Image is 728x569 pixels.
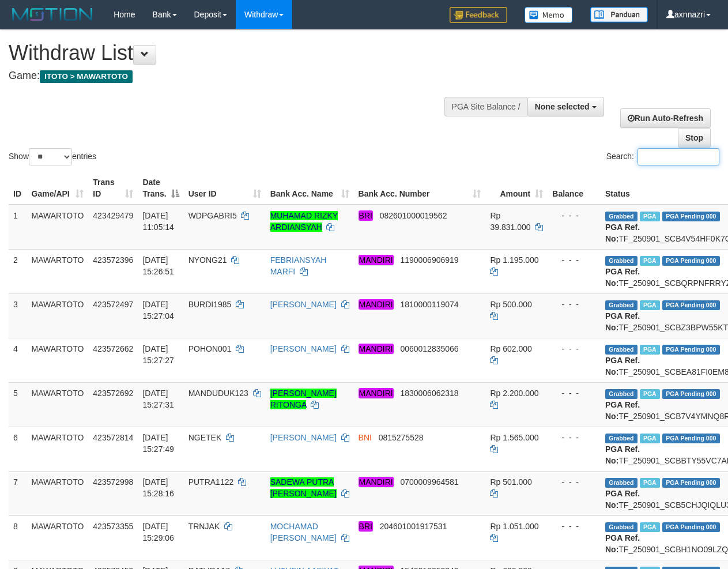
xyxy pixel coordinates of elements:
a: [PERSON_NAME] RITONGA [270,389,337,409]
th: Balance [548,172,601,205]
b: PGA Ref. No: [605,489,640,510]
span: Grabbed [605,212,638,221]
span: POHON001 [188,344,232,353]
b: PGA Ref. No: [605,400,640,421]
td: 5 [9,382,27,427]
th: User ID: activate to sort column ascending [184,172,266,205]
td: 8 [9,515,27,560]
td: 7 [9,471,27,515]
b: PGA Ref. No: [605,356,640,376]
span: Grabbed [605,256,638,266]
span: 423572692 [93,389,133,398]
a: [PERSON_NAME] [270,433,337,442]
td: MAWARTOTO [27,471,89,515]
div: PGA Site Balance / [444,97,527,116]
b: PGA Ref. No: [605,267,640,288]
label: Search: [606,148,719,165]
span: 423572998 [93,477,133,487]
span: MANDUDUK123 [188,389,248,398]
a: MOCHAMAD [PERSON_NAME] [270,522,337,542]
span: Grabbed [605,434,638,443]
span: Copy 1830006062318 to clipboard [400,389,458,398]
em: BRI [359,521,373,532]
th: Trans ID: activate to sort column ascending [88,172,138,205]
td: MAWARTOTO [27,427,89,471]
td: MAWARTOTO [27,205,89,250]
span: 423572814 [93,433,133,442]
a: MUHAMAD RIZKY ARDIANSYAH [270,211,338,232]
span: 423572497 [93,300,133,309]
th: ID [9,172,27,205]
span: 423429479 [93,211,133,220]
h4: Game: [9,70,474,82]
em: MANDIRI [359,344,394,354]
span: BNI [359,433,372,442]
em: MANDIRI [359,388,394,398]
b: PGA Ref. No: [605,533,640,554]
span: Rp 501.000 [490,477,531,487]
select: Showentries [29,148,72,165]
b: PGA Ref. No: [605,223,640,243]
em: MANDIRI [359,299,394,310]
td: 3 [9,293,27,338]
span: BURDI1985 [188,300,232,309]
span: PGA Pending [662,345,720,355]
span: 423572396 [93,255,133,265]
td: MAWARTOTO [27,249,89,293]
div: - - - [552,343,596,355]
button: None selected [527,97,604,116]
img: Button%20Memo.svg [525,7,573,23]
span: Marked by axnmarianovi [640,345,660,355]
a: Run Auto-Refresh [620,108,711,128]
span: [DATE] 15:28:16 [142,477,174,498]
span: NYONG21 [188,255,227,265]
span: Grabbed [605,389,638,399]
b: PGA Ref. No: [605,444,640,465]
span: PGA Pending [662,434,720,443]
span: [DATE] 11:05:14 [142,211,174,232]
span: Copy 0700009964581 to clipboard [400,477,458,487]
b: PGA Ref. No: [605,311,640,332]
span: 423573355 [93,522,133,531]
span: ITOTO > MAWARTOTO [40,70,133,83]
span: Rp 39.831.000 [490,211,530,232]
span: Grabbed [605,522,638,532]
em: BRI [359,210,373,221]
span: Marked by axnmarianovi [640,389,660,399]
span: [DATE] 15:27:27 [142,344,174,365]
span: Copy 1190006906919 to clipboard [400,255,458,265]
input: Search: [638,148,719,165]
span: Rp 500.000 [490,300,531,309]
label: Show entries [9,148,96,165]
span: Grabbed [605,478,638,488]
span: Copy 204601001917531 to clipboard [380,522,447,531]
span: PGA Pending [662,212,720,221]
div: - - - [552,476,596,488]
td: MAWARTOTO [27,382,89,427]
span: PUTRA1122 [188,477,234,487]
td: MAWARTOTO [27,515,89,560]
span: PGA Pending [662,522,720,532]
span: NGETEK [188,433,222,442]
a: [PERSON_NAME] [270,344,337,353]
td: 2 [9,249,27,293]
img: panduan.png [590,7,648,22]
a: SADEWA PUTRA [PERSON_NAME] [270,477,337,498]
span: Rp 2.200.000 [490,389,538,398]
span: PGA Pending [662,300,720,310]
span: [DATE] 15:26:51 [142,255,174,276]
div: - - - [552,210,596,221]
span: Marked by axnmarianovi [640,300,660,310]
span: Rp 1.195.000 [490,255,538,265]
td: 6 [9,427,27,471]
th: Bank Acc. Name: activate to sort column ascending [266,172,354,205]
a: [PERSON_NAME] [270,300,337,309]
div: - - - [552,299,596,310]
span: PGA Pending [662,256,720,266]
span: Copy 1810000119074 to clipboard [400,300,458,309]
span: Copy 082601000019562 to clipboard [380,211,447,220]
div: - - - [552,432,596,443]
a: Stop [678,128,711,148]
span: Copy 0060012835066 to clipboard [400,344,458,353]
span: Marked by axnmarianovi [640,522,660,532]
